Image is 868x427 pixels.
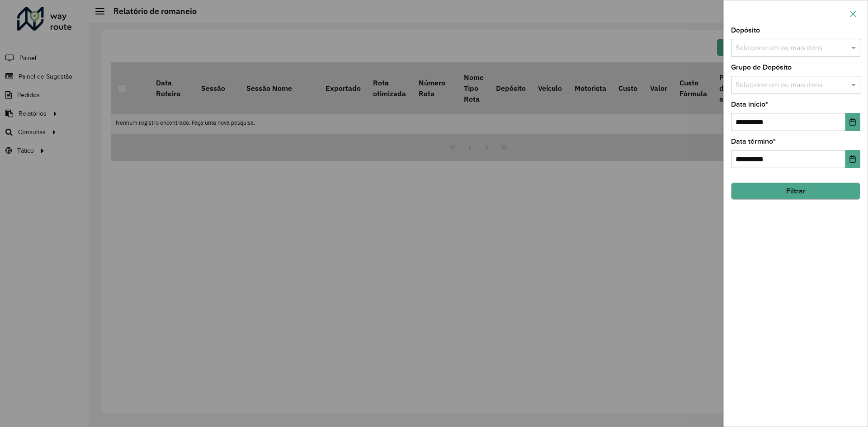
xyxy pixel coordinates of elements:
button: Choose Date [845,113,860,131]
label: Data início [731,99,768,110]
button: Choose Date [845,150,860,168]
label: Grupo de Depósito [731,62,792,73]
label: Depósito [731,25,760,36]
button: Filtrar [731,183,860,200]
label: Data término [731,136,776,147]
